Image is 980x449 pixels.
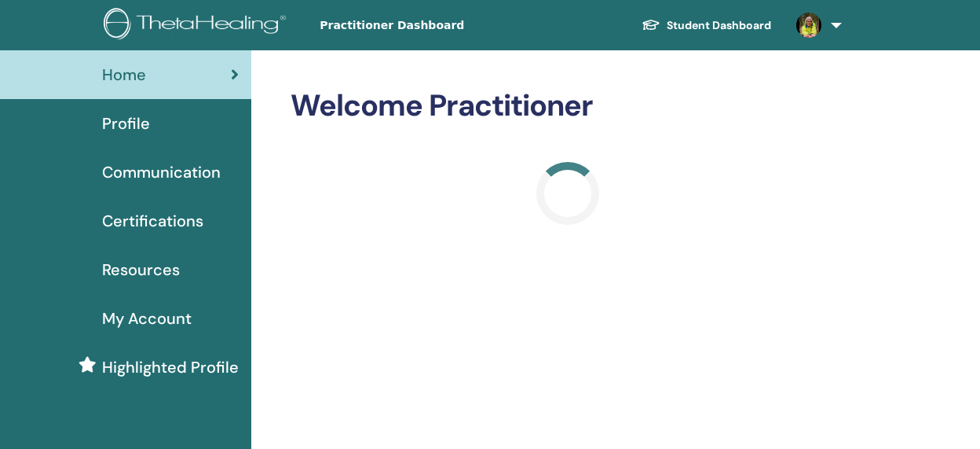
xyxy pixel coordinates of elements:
span: Profile [102,112,150,135]
span: Home [102,63,146,86]
span: Highlighted Profile [102,355,239,379]
span: Certifications [102,209,203,233]
img: graduation-cap-white.svg [642,18,660,31]
img: logo.png [104,8,291,43]
h2: Welcome Practitioner [291,88,845,124]
img: default.jpg [796,13,821,38]
span: Communication [102,160,221,184]
span: Practitioner Dashboard [320,17,555,34]
span: My Account [102,307,192,330]
span: Resources [102,258,180,282]
a: Student Dashboard [629,11,784,40]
